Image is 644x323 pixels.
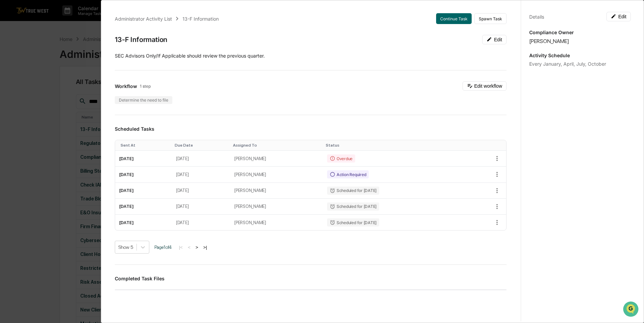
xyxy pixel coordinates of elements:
span: Preclearance [14,85,44,92]
h3: Completed Task Files [115,276,507,281]
div: We're available if you need us! [23,59,86,64]
span: Attestations [56,85,84,92]
a: Powered byPylon [48,114,82,120]
p: SEC Advisors Only/If Applicable should review the previous quarter. [115,52,507,59]
div: 🖐️ [7,86,12,91]
span: Workflow [115,83,137,89]
a: 🔎Data Lookup [4,95,45,108]
span: Page 1 of 4 [154,244,172,250]
button: Edit [606,12,631,21]
div: 🔎 [7,99,12,104]
div: Toggle SortBy [233,143,320,148]
button: Edit [482,35,507,44]
div: Action Required [327,170,369,178]
div: [PERSON_NAME] [529,38,631,44]
td: [DATE] [172,215,230,230]
td: [DATE] [172,151,230,167]
p: Compliance Owner [529,29,631,35]
div: Start new chat [23,52,111,59]
td: [DATE] [172,167,230,182]
div: Scheduled for [DATE] [327,218,379,227]
div: Toggle SortBy [326,143,461,148]
p: How can we help? [7,14,123,25]
a: 🖐️Preclearance [4,83,46,95]
div: Toggle SortBy [121,143,169,148]
button: |< [177,244,185,250]
td: [PERSON_NAME] [230,183,323,199]
div: Scheduled for [DATE] [327,187,379,195]
button: >| [201,244,209,250]
a: 🗄️Attestations [46,83,87,95]
td: [DATE] [115,151,172,167]
div: 🗄️ [49,86,55,91]
button: < [186,244,193,250]
button: Edit workflow [463,81,507,91]
span: Data Lookup [14,98,43,105]
div: 13-F Information [115,36,167,44]
td: [PERSON_NAME] [230,151,323,167]
div: Every January, April, July, October [529,61,631,67]
button: Start new chat [115,54,123,62]
div: Toggle SortBy [175,143,228,148]
td: [DATE] [115,199,172,215]
div: Details [529,14,544,20]
td: [DATE] [115,183,172,199]
button: > [193,244,200,250]
button: Spawn Task [474,13,507,24]
td: [PERSON_NAME] [230,167,323,182]
div: Scheduled for [DATE] [327,202,379,211]
p: Activity Schedule [529,52,631,58]
span: 1 step [140,84,151,89]
div: Determine the need to file [115,96,172,104]
iframe: Open customer support [622,301,641,319]
button: Continue Task [436,13,472,24]
img: 1746055101610-c473b297-6a78-478c-a979-82029cc54cd1 [7,52,19,64]
span: Pylon [67,115,82,120]
td: [DATE] [115,167,172,182]
td: [DATE] [115,215,172,230]
td: [DATE] [172,183,230,199]
td: [PERSON_NAME] [230,199,323,215]
div: 13-F Information [183,16,219,22]
td: [PERSON_NAME] [230,215,323,230]
div: Administrator Activity List [115,16,172,22]
div: Overdue [327,154,355,163]
h3: Scheduled Tasks [115,126,507,132]
td: [DATE] [172,199,230,215]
